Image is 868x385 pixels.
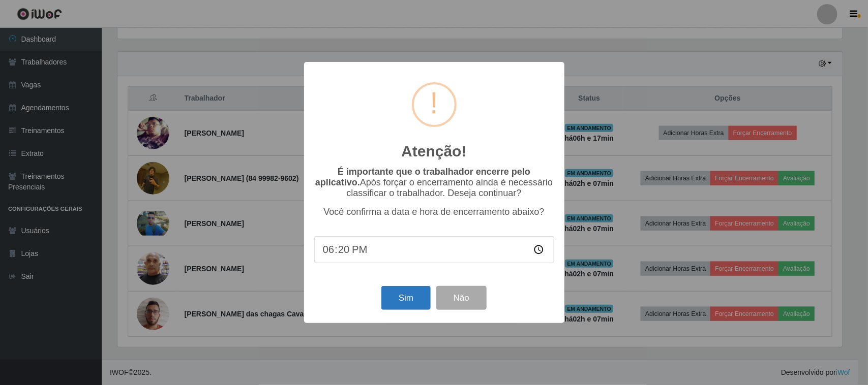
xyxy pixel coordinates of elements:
b: É importante que o trabalhador encerre pelo aplicativo. [315,167,530,187]
button: Não [436,286,487,310]
p: Após forçar o encerramento ainda é necessário classificar o trabalhador. Deseja continuar? [314,167,554,199]
h2: Atenção! [401,142,466,161]
p: Você confirma a data e hora de encerramento abaixo? [314,207,554,217]
button: Sim [381,286,431,310]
